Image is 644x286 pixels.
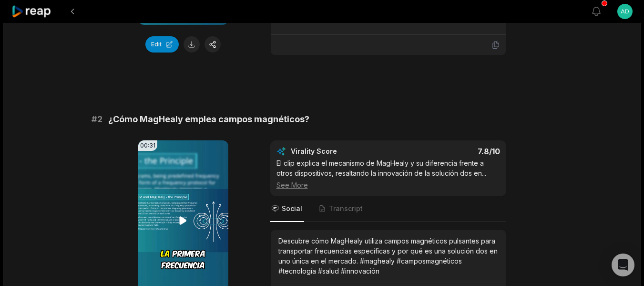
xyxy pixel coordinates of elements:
div: Virality Score [291,147,393,156]
span: Social [282,204,302,213]
button: Edit [145,36,179,53]
nav: Tabs [270,196,506,222]
div: Open Intercom Messenger [612,254,634,276]
div: El clip explica el mecanismo de MagHealy y su diferencia frente a otros dispositivos, resaltando ... [276,158,500,190]
span: ¿Cómo MagHealy emplea campos magnéticos? [108,113,309,126]
div: 7.8 /10 [398,147,500,156]
div: See More [276,180,500,190]
span: Transcript [329,204,363,213]
span: # 2 [92,113,102,126]
div: Descubre cómo MagHealy utiliza campos magnéticos pulsantes para transportar frecuencias específic... [278,236,498,276]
